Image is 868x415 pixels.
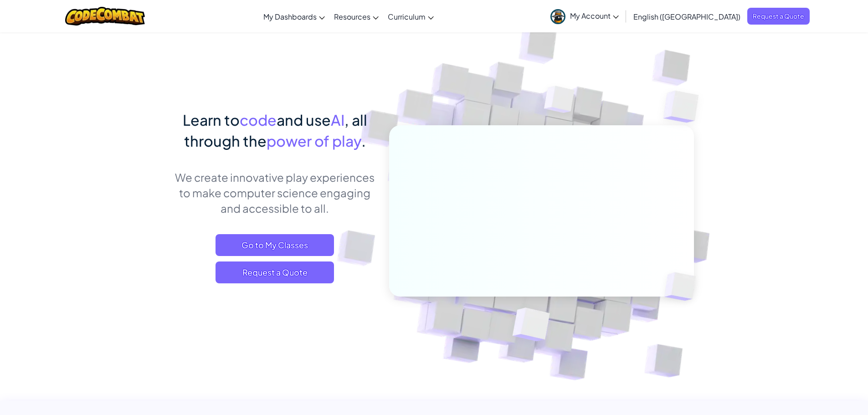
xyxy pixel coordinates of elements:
span: and use [277,111,331,129]
span: Resources [334,12,370,21]
span: power of play [267,132,361,150]
img: Overlap cubes [649,253,717,320]
a: Request a Quote [216,261,334,283]
span: AI [331,111,344,129]
a: Request a Quote [747,8,810,25]
img: Overlap cubes [645,68,724,145]
span: English ([GEOGRAPHIC_DATA]) [633,12,740,21]
span: code [240,111,277,129]
span: My Dashboards [263,12,317,21]
a: Go to My Classes [216,234,334,256]
img: avatar [550,9,565,24]
a: My Account [546,2,623,31]
span: My Account [570,11,619,20]
img: Overlap cubes [527,68,592,136]
img: Overlap cubes [490,288,571,364]
p: We create innovative play experiences to make computer science engaging and accessible to all. [175,169,375,216]
span: . [361,132,366,150]
a: My Dashboards [259,4,329,29]
img: CodeCombat logo [65,7,145,26]
a: Resources [329,4,383,29]
span: Curriculum [388,12,426,21]
span: Learn to [183,111,240,129]
a: English ([GEOGRAPHIC_DATA]) [629,4,745,29]
a: Curriculum [383,4,438,29]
